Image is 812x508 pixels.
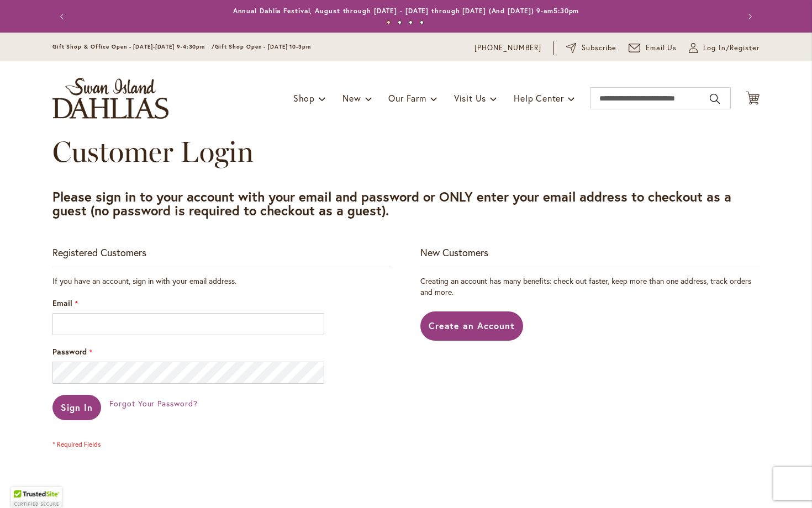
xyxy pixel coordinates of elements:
[646,43,677,54] span: Email Us
[293,92,315,104] span: Shop
[52,276,392,287] div: If you have an account, sign in with your email address.
[737,6,760,28] button: Next
[420,311,524,341] a: Create an Account
[52,246,146,259] strong: Registered Customers
[566,43,616,54] a: Subscribe
[52,298,72,308] span: Email
[52,134,254,169] span: Customer Login
[52,43,215,50] span: Gift Shop & Office Open - [DATE]-[DATE] 9-4:30pm /
[233,7,579,15] a: Annual Dahlia Festival, August through [DATE] - [DATE] through [DATE] (And [DATE]) 9-am5:30pm
[474,43,541,54] a: [PHONE_NUMBER]
[109,398,198,409] a: Forgot Your Password?
[629,43,677,54] a: Email Us
[52,188,731,219] strong: Please sign in to your account with your email and password or ONLY enter your email address to c...
[342,92,361,104] span: New
[388,92,426,104] span: Our Farm
[387,20,391,24] button: 1 of 4
[215,43,311,50] span: Gift Shop Open - [DATE] 10-3pm
[52,78,168,119] a: store logo
[398,20,402,24] button: 2 of 4
[52,395,101,420] button: Sign In
[52,6,75,28] button: Previous
[582,43,616,54] span: Subscribe
[109,398,198,409] span: Forgot Your Password?
[689,43,760,54] a: Log In/Register
[420,20,424,24] button: 4 of 4
[429,320,515,331] span: Create an Account
[420,276,760,298] p: Creating an account has many benefits: check out faster, keep more than one address, track orders...
[52,346,87,357] span: Password
[8,469,39,500] iframe: Launch Accessibility Center
[514,92,564,104] span: Help Center
[409,20,413,24] button: 3 of 4
[420,246,488,259] strong: New Customers
[61,401,93,413] span: Sign In
[454,92,486,104] span: Visit Us
[703,43,760,54] span: Log In/Register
